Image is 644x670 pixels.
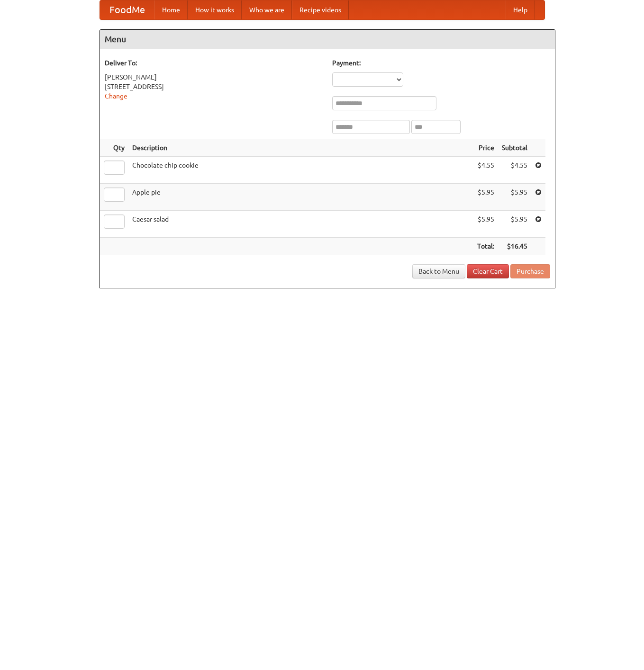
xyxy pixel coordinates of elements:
[510,264,550,278] button: Purchase
[473,184,498,211] td: $5.95
[498,211,531,238] td: $5.95
[506,0,535,19] a: Help
[154,0,188,19] a: Home
[100,139,128,157] th: Qty
[332,58,550,68] h5: Payment:
[100,30,555,49] h4: Menu
[473,238,498,255] th: Total:
[242,0,292,19] a: Who we are
[412,264,465,278] a: Back to Menu
[105,82,323,91] div: [STREET_ADDRESS]
[498,157,531,184] td: $4.55
[105,92,127,100] a: Change
[105,58,323,68] h5: Deliver To:
[100,0,154,19] a: FoodMe
[188,0,242,19] a: How it works
[105,72,323,82] div: [PERSON_NAME]
[473,139,498,157] th: Price
[128,184,473,211] td: Apple pie
[473,157,498,184] td: $4.55
[128,157,473,184] td: Chocolate chip cookie
[498,184,531,211] td: $5.95
[292,0,349,19] a: Recipe videos
[128,211,473,238] td: Caesar salad
[473,211,498,238] td: $5.95
[498,139,531,157] th: Subtotal
[467,264,509,278] a: Clear Cart
[128,139,473,157] th: Description
[498,238,531,255] th: $16.45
